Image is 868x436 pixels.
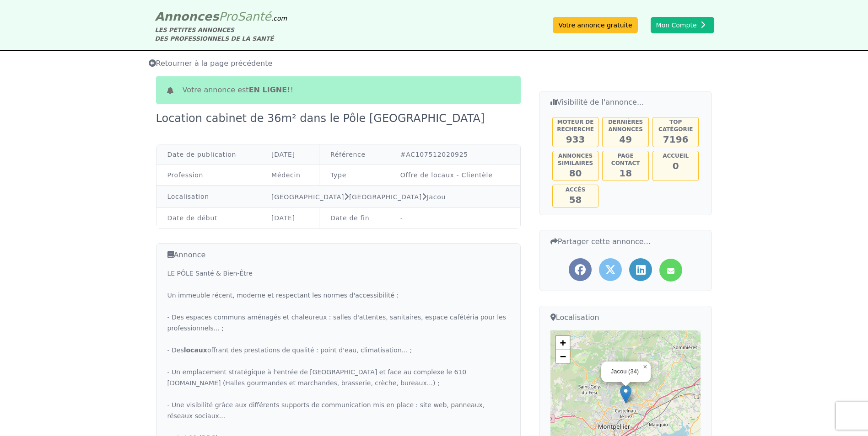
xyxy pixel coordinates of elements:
i: Retourner à la liste [149,59,156,67]
span: Retourner à la page précédente [149,59,273,68]
div: Location cabinet de 36m² dans le Pôle [GEOGRAPHIC_DATA] [156,111,491,126]
span: + [560,337,566,348]
span: × [643,363,647,371]
span: 80 [569,168,582,179]
a: Close popup [640,362,651,372]
strong: locaux [184,346,207,354]
span: 0 [673,160,679,171]
td: Date de début [156,208,261,229]
span: Annonces [155,10,219,23]
a: Partager l'annonce sur Twitter [599,258,622,281]
span: 18 [619,168,632,179]
h5: Page contact [604,152,647,167]
span: 49 [619,134,632,145]
div: Jacou (34) [611,368,639,376]
td: Profession [156,165,261,186]
td: Localisation [156,186,261,208]
td: - [389,208,520,229]
a: Partager l'annonce sur Facebook [569,258,592,281]
a: Jacou [427,193,446,201]
a: Offre de locaux - Clientèle [400,171,493,179]
a: AnnoncesProSanté.com [155,10,287,23]
span: 933 [566,134,585,145]
h5: Annonces similaires [554,152,598,167]
a: Médecin [271,171,301,179]
a: Zoom in [556,336,570,350]
td: [DATE] [260,144,319,165]
h3: Visibilité de l'annonce... [550,97,701,108]
td: Type [319,165,389,186]
td: Date de fin [319,208,389,229]
td: #AC107512020925 [389,144,520,165]
h5: Accueil [654,152,698,160]
h3: Annonce [167,249,509,261]
span: Pro [219,10,237,23]
h5: Moteur de recherche [554,118,598,133]
div: LES PETITES ANNONCES DES PROFESSIONNELS DE LA SANTÉ [155,26,287,43]
span: 7196 [663,134,689,145]
h5: Dernières annonces [604,118,647,133]
td: [DATE] [260,208,319,229]
td: Date de publication [156,144,261,165]
span: Santé [237,10,271,23]
h5: Accès [554,186,598,193]
a: Votre annonce gratuite [553,17,637,33]
img: Marker [620,385,631,404]
button: Mon Compte [651,17,714,33]
a: Zoom out [556,350,570,363]
h3: Partager cette annonce... [550,236,701,247]
span: 58 [569,194,582,205]
a: Partager l'annonce sur LinkedIn [629,258,652,281]
b: en ligne! [249,85,291,94]
td: Référence [319,144,389,165]
a: [GEOGRAPHIC_DATA] [271,193,344,201]
span: Votre annonce est ! [183,85,293,96]
a: Partager l'annonce par mail [659,259,682,282]
span: − [560,351,566,362]
h5: Top catégorie [654,118,698,133]
h3: Localisation [550,312,701,323]
span: .com [271,15,287,22]
a: [GEOGRAPHIC_DATA] [349,193,422,201]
